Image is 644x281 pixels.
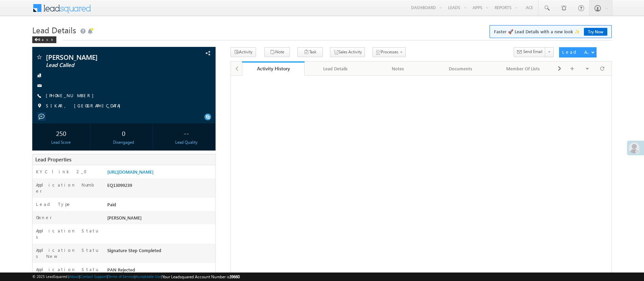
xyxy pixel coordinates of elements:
[367,62,429,76] a: Notes
[372,47,406,57] button: Processes
[69,274,79,279] a: About
[159,127,214,139] div: --
[584,28,607,36] a: Try Now
[96,127,151,139] div: 0
[46,62,161,69] span: Lead Called
[135,274,161,279] a: Acceptable Use
[106,182,215,191] div: EQ13099239
[46,92,97,98] a: [PHONE_NUMBER]
[247,65,299,72] div: Activity History
[305,62,367,76] a: Lead Details
[330,47,365,57] button: Sales Activity
[310,65,361,73] div: Lead Details
[36,201,71,207] label: Lead Type
[108,274,134,279] a: Terms of Service
[297,47,323,57] button: Task
[80,274,107,279] a: Contact Support
[32,36,56,43] div: Back
[36,169,91,175] label: KYC link 2_0
[36,182,99,194] label: Application Number
[497,65,548,73] div: Member Of Lists
[435,65,486,73] div: Documents
[229,274,240,279] span: 39660
[36,228,99,240] label: Application Status
[107,169,153,175] a: [URL][DOMAIN_NAME]
[46,54,161,60] span: [PERSON_NAME]
[264,47,290,57] button: Note
[372,65,423,73] div: Notes
[107,215,142,221] span: [PERSON_NAME]
[429,62,492,76] a: Documents
[36,214,52,221] label: Owner
[32,274,240,280] span: © 2025 LeadSquared | | | | |
[106,201,215,211] div: Paid
[46,103,124,109] span: SIKAR, [GEOGRAPHIC_DATA]
[514,47,546,57] button: Send Email
[36,247,99,259] label: Application Status New
[106,247,215,257] div: Signature Step Completed
[381,49,398,54] span: Processes
[32,36,60,42] a: Back
[492,62,554,76] a: Member Of Lists
[34,139,88,145] div: Lead Score
[559,47,596,57] button: Lead Actions
[562,49,591,55] div: Lead Actions
[159,139,214,145] div: Lead Quality
[35,156,71,163] span: Lead Properties
[106,266,215,276] div: PAN Rejected
[96,139,151,145] div: Disengaged
[32,24,76,35] span: Lead Details
[231,47,256,57] button: Activity
[162,274,240,279] span: Your Leadsquared Account Number is
[494,28,607,35] span: Faster 🚀 Lead Details with a new look ✨
[34,127,88,139] div: 250
[242,62,305,76] a: Activity History
[523,49,542,55] span: Send Email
